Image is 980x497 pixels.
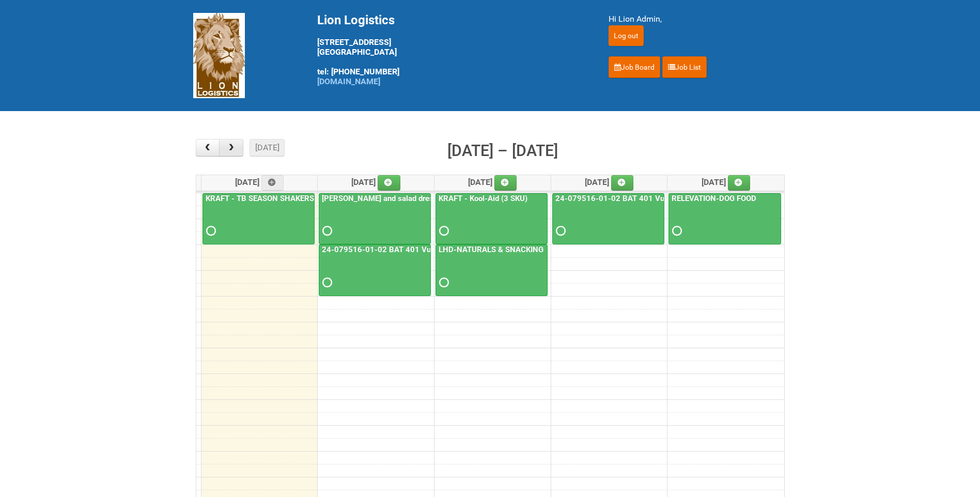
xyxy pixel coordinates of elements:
[447,139,558,163] h2: [DATE] – [DATE]
[670,194,758,203] a: RELEVATION-DOG FOOD
[351,177,400,187] span: [DATE]
[320,245,474,254] a: 24-079516-01-02 BAT 401 Vuse Box RCT
[317,76,380,86] a: [DOMAIN_NAME]
[702,177,751,187] span: [DATE]
[437,245,546,254] a: LHD-NATURALS & SNACKING
[203,193,315,245] a: KRAFT - TB SEASON SHAKERS
[439,279,446,286] span: Requested
[609,56,660,78] a: Job Board
[206,227,213,235] span: Requested
[552,193,664,245] a: 24-079516-01-02 BAT 401 Vuse Box RCT
[556,227,563,235] span: Requested
[250,139,285,157] button: [DATE]
[494,175,517,191] a: Add an event
[193,50,245,60] a: Lion Logistics
[320,194,450,203] a: [PERSON_NAME] and salad dressing
[437,194,530,203] a: KRAFT - Kool-Aid (3 SKU)
[468,177,517,187] span: [DATE]
[319,244,431,296] a: 24-079516-01-02 BAT 401 Vuse Box RCT
[585,177,634,187] span: [DATE]
[322,227,330,235] span: Requested
[317,13,395,27] span: Lion Logistics
[609,25,644,46] input: Log out
[609,13,787,25] div: Hi Lion Admin,
[322,279,330,286] span: Requested
[204,194,316,203] a: KRAFT - TB SEASON SHAKERS
[261,175,284,191] a: Add an event
[668,193,781,245] a: RELEVATION-DOG FOOD
[193,13,245,98] img: Lion Logistics
[662,56,707,78] a: Job List
[317,13,583,86] div: [STREET_ADDRESS] [GEOGRAPHIC_DATA] tel: [PHONE_NUMBER]
[439,227,446,235] span: Requested
[553,194,707,203] a: 24-079516-01-02 BAT 401 Vuse Box RCT
[611,175,634,191] a: Add an event
[378,175,400,191] a: Add an event
[435,193,548,245] a: KRAFT - Kool-Aid (3 SKU)
[728,175,751,191] a: Add an event
[319,193,431,245] a: [PERSON_NAME] and salad dressing
[672,227,679,235] span: Requested
[235,177,284,187] span: [DATE]
[435,244,548,296] a: LHD-NATURALS & SNACKING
